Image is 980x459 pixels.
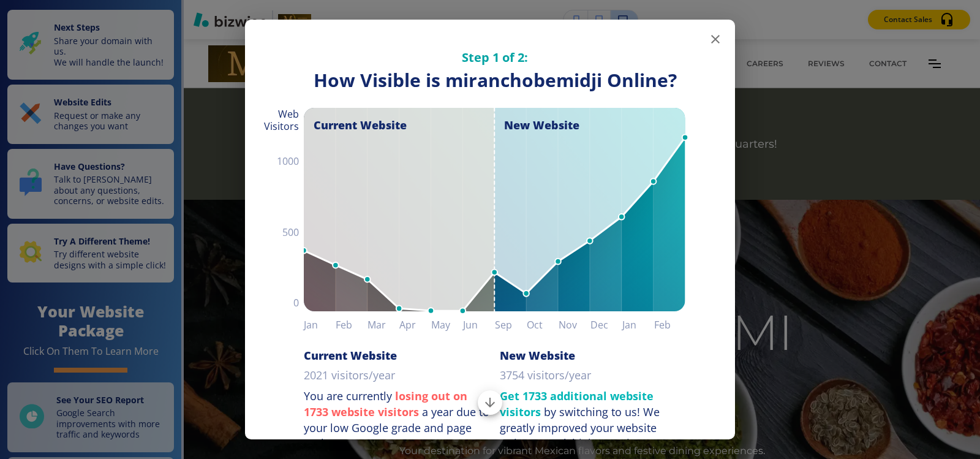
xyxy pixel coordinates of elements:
strong: losing out on 1733 website visitors [304,389,467,419]
h6: Feb [654,316,686,333]
h6: Jan [622,316,654,333]
strong: Get 1733 additional website visitors [500,389,654,419]
h6: Sep [495,316,527,333]
h6: Dec [590,316,622,333]
h6: Feb [336,316,367,333]
p: 3754 visitors/year [500,368,591,384]
h6: New Website [500,348,575,363]
h6: Current Website [304,348,397,363]
h6: Oct [527,316,559,333]
h6: Nov [559,316,590,333]
h6: May [431,316,463,333]
h6: Jun [463,316,495,333]
h6: Jan [304,316,336,333]
button: Scroll to bottom [478,390,502,415]
p: You are currently a year due to your low Google grade and page rank! [304,389,490,452]
p: 2021 visitors/year [304,368,395,384]
h6: Mar [367,316,399,333]
h6: Apr [399,316,431,333]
